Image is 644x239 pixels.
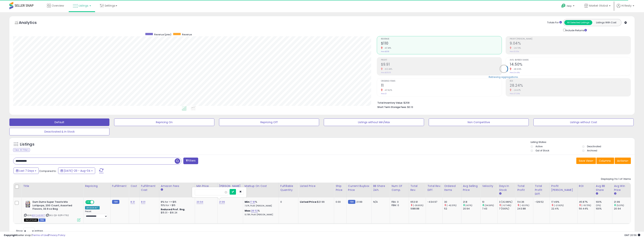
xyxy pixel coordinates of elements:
[567,4,572,8] span: Help
[554,204,564,207] small: (-21.92%)
[161,204,192,207] div: 15% for > $15
[614,207,631,210] div: 20.94
[482,184,496,188] div: Velocity
[243,183,279,197] th: The percentage added to the cost of goods (COGS) that forms the calculator for Min & Max prices.
[560,28,591,32] div: Include Returns
[46,214,69,217] span: | SKU: Q3-92P1-F762
[485,204,494,207] small: (34.59%)
[182,33,192,36] span: Revenue
[579,200,594,204] div: 45.87%
[601,177,631,181] div: Displaying 1 to 1 of 1 items
[245,200,276,207] div: %
[348,184,370,192] div: Current Buybox Price
[596,192,598,195] small: Avg BB Share.
[596,158,614,164] button: Columns
[576,158,596,164] button: Save View
[596,207,612,210] div: 100%
[39,169,57,173] span: Compared to:
[465,204,472,207] small: (4.11%)
[161,200,192,204] div: 8% for <= $15
[536,149,549,152] label: Out of Stock
[196,184,216,188] div: Min Price
[245,184,277,188] div: Markup on Cost
[348,200,355,204] small: FBM
[535,200,547,204] div: -129.52
[599,159,611,163] span: Columns
[614,192,616,195] small: Avg Win Price.
[154,33,171,36] span: Revenue (prev)
[482,200,497,204] div: 10
[251,209,258,213] a: 28.52
[579,184,593,188] div: ROI
[373,184,388,192] div: BB Share 24h.
[336,184,345,192] div: Ship Price
[141,184,158,192] div: Fulfillment Cost
[617,204,624,207] small: (5.01%)
[19,20,44,26] h5: Analytics
[444,184,460,192] div: Ordered Items
[20,142,34,147] h5: Listings
[183,158,198,164] button: Filters
[130,184,138,188] div: Cost
[596,200,612,204] div: 100%
[14,168,39,174] button: Last 7 Days
[112,200,119,204] small: FBM
[410,207,426,210] div: 1088.88
[533,118,633,126] button: Listings without Cost
[517,200,533,204] div: 114.36
[196,200,203,204] a: 20.94
[4,234,65,237] div: seller snap | |
[33,200,78,212] b: Dum Dums Super Treats Mix Lollipops, 200 Count, Assorted Flavors, 33.9 oz Bag
[161,208,185,211] b: Reduced Prof. Rng.
[579,207,594,210] div: 56.44%
[427,184,441,192] div: Total Rev. Diff.
[427,200,440,204] div: -434.97
[391,184,407,192] div: Num of Comp.
[536,145,542,148] label: Active
[587,149,597,152] label: Archived
[300,184,332,188] div: Listed Price
[161,184,193,188] div: Amazon Fees
[130,200,135,204] a: 8.31
[489,75,519,79] div: Retrieving aggregations..
[324,118,424,126] button: Listings without Min/Max
[58,168,95,174] button: [DATE]-29 - Aug-04
[24,219,38,222] span: All listings that are currently out of stock and unavailable for purchase on Amazon
[624,233,640,237] span: 2025-08-12 20:56 GMT
[32,233,48,237] a: Terms of Use
[245,205,276,207] p: 7.07% Profit [PERSON_NAME]
[499,207,516,210] div: 7 (100%)
[85,206,100,209] div: Amazon AI *
[24,200,32,208] img: 511LGUe6bDL._SL40_.jpg
[86,201,90,204] span: ON
[13,148,30,152] div: Clear All Filters
[447,204,457,207] small: (-42.31%)
[19,169,34,173] span: Last 7 Days
[356,200,362,204] span: 21.99
[32,214,45,217] a: B0FCH93RFT
[547,21,562,24] div: Totals For
[499,200,516,204] div: 3 (42.86%)
[551,207,577,210] div: 22.4%
[587,145,601,148] label: Deactivated
[551,200,577,204] div: 17.49%
[336,200,344,204] div: 0.00
[596,184,611,192] div: Avg BB Share
[614,200,631,204] div: 21.99
[280,184,297,192] div: Fulfillable Quantity
[391,204,406,207] div: FBM: 0
[49,233,65,237] a: Privacy Policy
[592,20,620,25] button: Listings With Cost
[300,200,331,204] div: $21.99
[219,200,225,204] a: 21.99
[410,200,426,204] div: 653.91
[9,128,109,135] button: Deactivated & In Stock
[4,233,17,237] strong: Copyright
[596,204,601,207] small: (0%)
[94,201,100,204] span: OFF
[558,1,578,12] a: Help
[64,169,90,173] span: [DATE]-29 - Aug-04
[589,4,608,8] span: Market Global
[245,209,276,216] div: %
[501,204,511,207] small: (-57.14%)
